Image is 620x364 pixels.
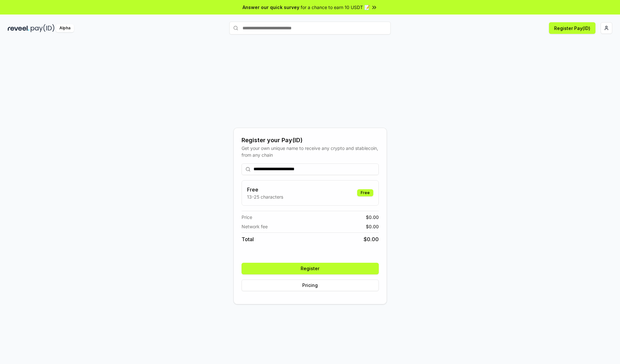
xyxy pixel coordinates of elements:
[247,186,283,193] h3: Free
[366,223,379,230] span: $ 0.00
[247,193,283,200] p: 13-25 characters
[31,24,55,32] img: pay_id
[242,136,379,145] div: Register your Pay(ID)
[549,22,595,34] button: Register Pay(ID)
[301,4,370,11] span: for a chance to earn 10 USDT 📝
[242,235,254,243] span: Total
[56,24,74,32] div: Alpha
[366,214,379,221] span: $ 0.00
[243,4,299,11] span: Answer our quick survey
[357,189,373,196] div: Free
[242,280,379,291] button: Pricing
[242,145,379,158] div: Get your own unique name to receive any crypto and stablecoin, from any chain
[242,214,252,221] span: Price
[242,223,268,230] span: Network fee
[242,263,379,274] button: Register
[364,235,379,243] span: $ 0.00
[8,24,29,32] img: reveel_dark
